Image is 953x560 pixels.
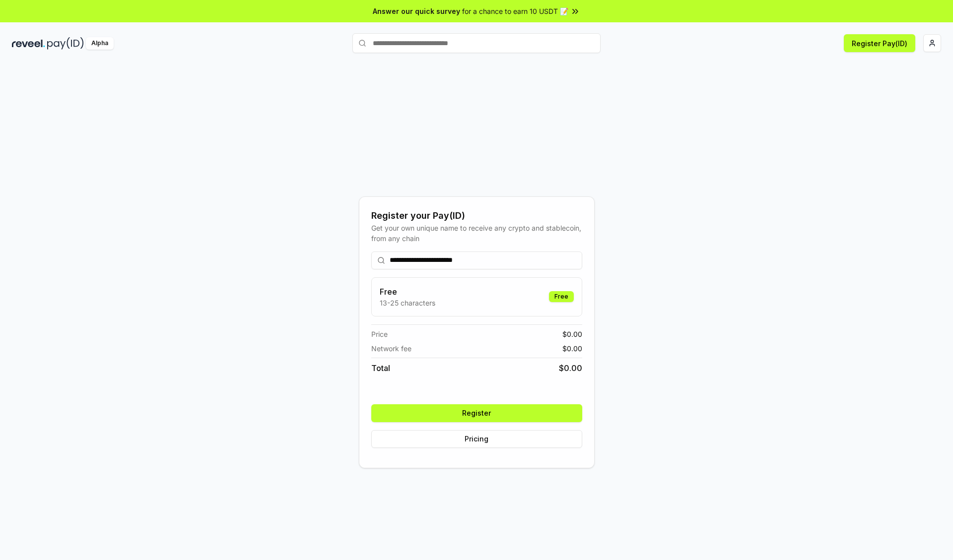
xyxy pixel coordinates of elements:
[373,6,460,16] span: Answer our quick survey
[86,37,114,50] div: Alpha
[371,430,582,448] button: Pricing
[371,343,411,354] span: Network fee
[562,343,582,354] span: $ 0.00
[12,37,45,50] img: reveel_dark
[371,209,582,223] div: Register your Pay(ID)
[462,6,568,16] span: for a chance to earn 10 USDT 📝
[562,329,582,339] span: $ 0.00
[47,37,84,50] img: pay_id
[549,291,574,302] div: Free
[371,223,582,244] div: Get your own unique name to receive any crypto and stablecoin, from any chain
[559,362,582,374] span: $ 0.00
[844,34,915,52] button: Register Pay(ID)
[380,298,435,308] p: 13-25 characters
[371,329,388,339] span: Price
[380,286,435,298] h3: Free
[371,404,582,422] button: Register
[371,362,390,374] span: Total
